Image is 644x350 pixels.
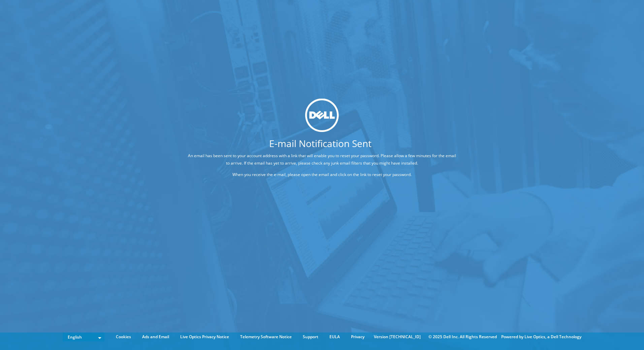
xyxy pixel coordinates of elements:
[186,171,458,178] p: When you receive the e-mail, please open the email and click on the link to reset your password.
[111,333,136,341] a: Cookies
[501,333,581,341] li: Powered by Live Optics, a Dell Technology
[175,333,234,341] a: Live Optics Privacy Notice
[371,333,424,341] li: Version [TECHNICAL_ID]
[137,333,174,341] a: Ads and Email
[324,333,345,341] a: EULA
[161,138,480,148] h1: E-mail Notification Sent
[235,333,297,341] a: Telemetry Software Notice
[425,333,500,341] li: © 2025 Dell Inc. All Rights Reserved
[346,333,369,341] a: Privacy
[305,99,339,132] img: dell_svg_logo.svg
[298,333,323,341] a: Support
[186,152,458,167] p: An email has been sent to your account address with a link that will enable you to reset your pas...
